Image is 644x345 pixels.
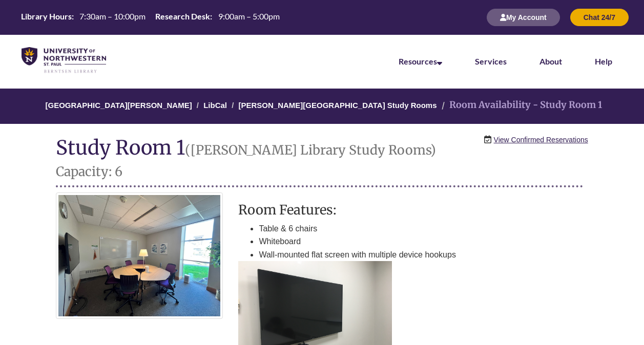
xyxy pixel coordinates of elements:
table: Hours Today [17,11,283,23]
h3: Room Features: [238,203,588,217]
li: Room Availability - Study Room 1 [439,98,602,113]
span: 7:30am – 10:00pm [79,11,146,21]
a: [PERSON_NAME][GEOGRAPHIC_DATA] Study Rooms [239,101,437,110]
img: UNWSP Library Logo [22,47,106,74]
a: Resources [399,56,442,66]
a: View Confirmed Reservations [494,134,588,145]
h1: Study Room 1 [56,137,583,187]
a: About [539,56,562,66]
small: Capacity: 6 [56,163,122,180]
a: [GEOGRAPHIC_DATA][PERSON_NAME] [46,101,192,110]
small: ([PERSON_NAME] Library Study Rooms) [185,142,436,158]
li: Table & 6 chairs [259,222,588,235]
li: Wall-mounted flat screen with multiple device hookups [259,248,588,262]
nav: Breadcrumb [56,89,588,124]
a: Help [595,56,612,66]
a: Services [475,56,507,66]
a: My Account [487,13,560,21]
a: Hours Today [17,11,283,24]
a: LibCal [203,101,227,110]
span: 9:00am – 5:00pm [218,11,280,21]
button: Chat 24/7 [570,9,629,26]
li: Whiteboard [259,235,588,248]
button: My Account [487,9,560,26]
img: Study Room 1 [56,192,223,319]
th: Research Desk: [151,11,214,22]
a: Chat 24/7 [570,13,629,21]
th: Library Hours: [17,11,75,22]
